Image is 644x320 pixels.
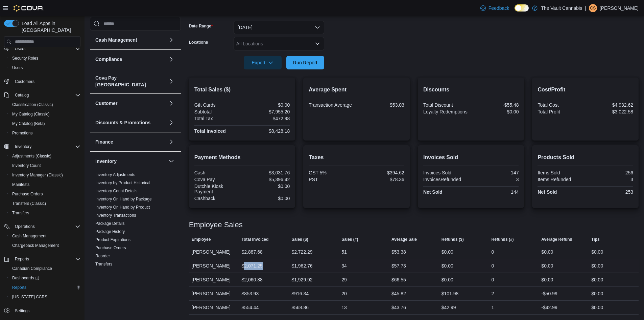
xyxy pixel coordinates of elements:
strong: Net Sold [423,189,443,195]
button: Cova Pay [GEOGRAPHIC_DATA] [167,77,175,85]
button: Inventory [1,142,83,151]
span: Dashboards [12,275,39,281]
a: Inventory On Hand by Product [95,205,150,210]
a: Settings [12,307,32,315]
a: Reports [9,283,29,292]
a: Package Details [95,221,125,226]
button: Classification (Classic) [7,100,83,109]
span: Users [12,45,80,53]
span: Operations [15,224,35,229]
button: Users [1,44,83,54]
a: Chargeback Management [9,241,62,250]
button: Inventory [95,158,166,165]
button: Operations [1,222,83,231]
span: Customers [15,79,34,84]
div: $554.44 [242,303,259,312]
div: $4,932.62 [587,102,633,108]
button: Chargeback Management [7,241,83,250]
div: $42.99 [442,303,456,312]
span: Reports [12,285,26,290]
span: Refunds (#) [492,237,514,242]
div: PST [309,177,355,182]
div: $8,428.18 [243,128,290,134]
h2: Total Sales ($) [194,86,290,94]
button: Run Report [286,56,324,69]
span: Catalog [12,91,80,99]
button: Finance [167,138,175,146]
span: Inventory [15,144,31,149]
span: Canadian Compliance [12,266,52,271]
h2: Taxes [309,153,404,162]
a: Product Expirations [95,237,130,242]
div: $2,887.68 [242,248,263,256]
h3: Cova Pay [GEOGRAPHIC_DATA] [95,74,166,88]
button: Finance [95,138,166,145]
span: Average Refund [541,237,572,242]
span: Cash Management [9,232,80,240]
span: Settings [15,308,29,314]
a: Package History [95,229,125,234]
span: My Catalog (Classic) [12,111,50,117]
button: Manifests [7,180,83,189]
span: Run Report [293,59,317,66]
span: My Catalog (Classic) [9,110,80,118]
button: Customer [167,99,175,107]
span: Inventory Transactions [95,213,136,218]
span: Adjustments (Classic) [12,153,51,159]
div: Subtotal [194,109,241,114]
div: $2,060.88 [242,276,263,284]
a: Purchase Orders [9,190,46,198]
button: Catalog [12,91,31,99]
h3: Employee Sales [189,221,243,229]
span: Transfers (Classic) [9,199,80,208]
div: $916.34 [291,290,309,298]
div: $853.93 [242,290,259,298]
a: Transfers [9,209,32,217]
button: Discounts & Promotions [167,119,175,127]
div: $2,071.25 [242,262,263,270]
button: Settings [1,306,83,316]
a: Dashboards [9,274,42,282]
span: [US_STATE] CCRS [12,294,47,300]
span: CS [590,4,596,12]
div: Total Tax [194,116,241,121]
button: Canadian Compliance [7,264,83,273]
span: Inventory Manager (Classic) [12,172,63,178]
button: Purchase Orders [7,189,83,199]
div: Cashback [194,196,241,201]
div: $3,031.76 [243,170,290,175]
span: Transfers [95,261,112,267]
div: 256 [587,170,633,175]
div: Loyalty Redemptions [423,109,470,114]
div: -$50.99 [541,290,557,298]
a: Purchase Orders [95,246,126,250]
div: 0 [492,248,494,256]
a: Dashboards [7,273,83,283]
button: Cash Management [167,36,175,44]
div: -$42.99 [541,303,557,312]
span: Settings [12,306,80,315]
h3: Finance [95,138,113,145]
span: Inventory Adjustments [95,172,135,177]
div: Items Refunded [538,177,584,182]
div: InvoicesRefunded [423,177,470,182]
span: Reports [15,256,29,262]
span: Catalog [15,92,29,98]
div: $1,929.92 [291,276,312,284]
div: $0.00 [243,184,290,189]
label: Date Range [189,23,213,29]
div: $0.00 [541,276,553,284]
button: Operations [12,222,38,231]
span: My Catalog (Beta) [12,121,45,126]
div: 2 [492,290,494,298]
div: Total Discount [423,102,470,108]
span: Dashboards [9,274,80,282]
h3: Inventory [95,158,117,165]
button: Inventory [167,157,175,165]
span: Reports [9,283,80,292]
button: [US_STATE] CCRS [7,292,83,302]
div: [PERSON_NAME] [189,259,239,273]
